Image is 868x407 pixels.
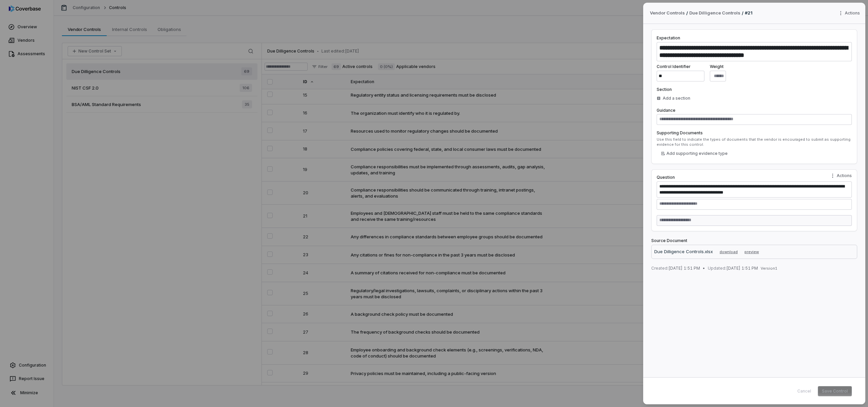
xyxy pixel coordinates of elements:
[657,35,680,40] label: Expectation
[686,10,688,16] p: /
[708,266,758,271] span: [DATE] 1:51 PM
[836,8,864,18] button: More actions
[657,148,732,159] button: Add supporting evidence type
[742,10,743,16] p: /
[657,87,852,92] label: Section
[744,248,759,256] button: preview
[657,96,690,101] div: Add a section
[657,137,852,147] div: Use this field to indicate the types of documents that the vendor is encouraged to submit as supp...
[689,10,740,16] a: Due Dilligence Controls
[651,266,668,271] span: Created:
[657,108,675,113] label: Guidance
[703,266,705,271] span: •
[650,10,685,16] span: Vendor Controls
[651,266,700,271] span: [DATE] 1:51 PM
[717,248,740,256] button: download
[708,266,726,271] span: Updated:
[651,238,857,243] label: Source Document
[655,92,692,104] button: Add a section
[745,10,753,15] span: # 21
[657,175,852,180] label: Question
[761,266,777,271] span: Version 1
[657,64,704,69] label: Control Identifier
[710,64,726,69] label: Weight
[654,248,713,255] p: Due Dilligence Controls.xlsx
[657,130,852,136] label: Supporting Documents
[826,171,856,181] button: Question actions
